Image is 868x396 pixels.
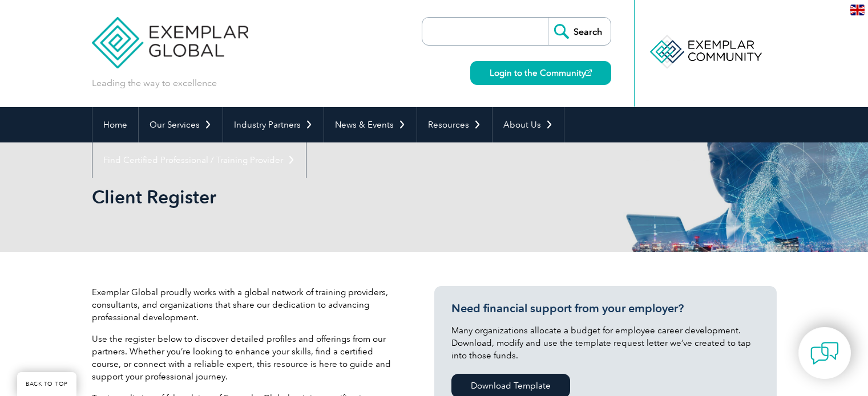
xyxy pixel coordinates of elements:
[92,107,138,142] a: Home
[324,107,417,142] a: News & Events
[92,286,400,324] p: Exemplar Global proudly works with a global network of training providers, consultants, and organ...
[92,142,306,178] a: Find Certified Professional / Training Provider
[451,324,760,362] p: Many organizations allocate a budget for employee career development. Download, modify and use th...
[451,301,760,316] h3: Need financial support from your employer?
[92,77,217,89] p: Leading the way to excellence
[548,18,611,45] input: Search
[17,372,76,396] a: BACK TO TOP
[492,107,564,142] a: About Us
[586,70,592,76] img: open_square.png
[417,107,492,142] a: Resources
[470,61,611,85] a: Login to the Community
[139,107,223,142] a: Our Services
[850,5,865,15] img: en
[92,333,400,383] p: Use the register below to discover detailed profiles and offerings from our partners. Whether you...
[92,188,571,206] h2: Client Register
[223,107,324,142] a: Industry Partners
[810,339,839,368] img: contact-chat.png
